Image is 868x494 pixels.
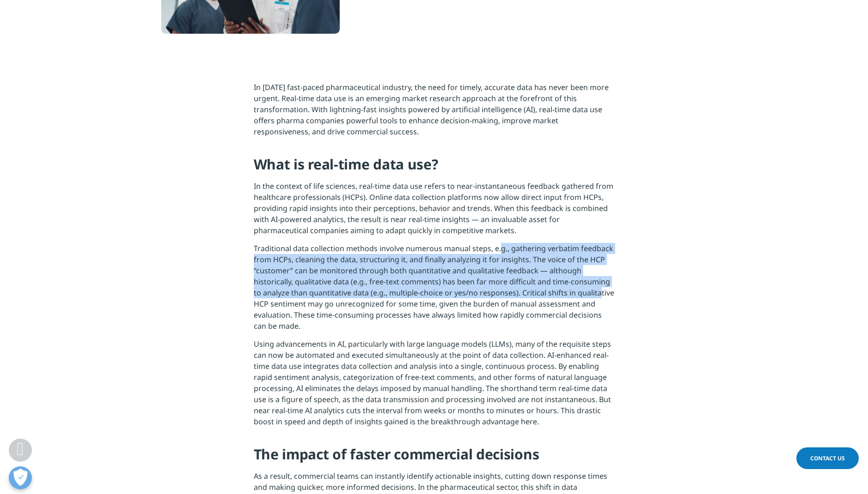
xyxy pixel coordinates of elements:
p: In the context of life sciences, real-time data use refers to near-instantaneous feedback gathere... [254,181,615,243]
button: Open Preferences [9,466,32,489]
p: Traditional data collection methods involve numerous manual steps, e.g., gathering verbatim feedb... [254,243,615,338]
h4: The impact of faster commercial decisions [254,445,615,470]
a: Contact Us [796,447,859,469]
p: Using advancements in AI, particularly with large language models (LLMs), many of the requisite s... [254,338,615,434]
p: In [DATE] fast-paced pharmaceutical industry, the need for timely, accurate data has never been m... [254,82,615,144]
h4: What is real-time data use? [254,155,615,181]
span: Contact Us [810,454,845,462]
